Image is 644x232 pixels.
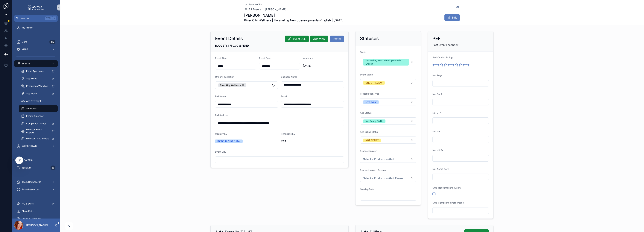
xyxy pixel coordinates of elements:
[360,79,416,86] button: Select Button
[360,188,374,191] span: Overlap Date
[215,81,278,89] button: Select Button
[281,75,297,78] span: Business Name
[215,44,250,47] span: $1,750.00 :
[363,157,394,161] span: Select a Production Alert
[19,113,58,119] a: Events Calendar
[432,74,442,77] span: No. Regs
[14,179,58,185] a: Team Dashboards
[244,13,344,18] h1: [PERSON_NAME]
[285,36,309,42] button: Event URL
[293,37,306,41] span: Event URL
[12,22,60,219] div: scrollable content
[26,85,48,88] span: Production Workflow
[303,57,313,60] span: Weekday
[432,36,441,42] h2: PEF
[360,131,378,133] span: Ads Billing Status
[215,150,226,153] span: Event URL
[360,73,373,76] span: Event Stage
[22,217,41,220] span: Billing & Cashflow
[310,36,328,42] button: Ads View
[218,83,246,87] button: Unselect 235
[360,150,377,152] span: Production Alert
[14,46,58,53] a: MAPS
[19,98,58,104] a: Ads Oversight
[249,7,261,11] span: All Events
[303,64,344,68] span: [DATE]
[22,48,28,51] span: MAPS
[220,84,241,87] span: River City Wellness
[363,176,404,180] span: Select a Production Alert Reason
[215,114,228,116] span: Full Address
[365,100,376,104] div: Live Event
[215,57,227,60] span: Event Time
[19,83,58,90] a: Production Workflow
[26,107,37,110] span: All Events
[360,51,366,54] span: Topic
[265,7,286,11] a: [PERSON_NAME]
[14,24,58,31] a: My Profile
[360,169,386,172] span: Production Alert Reason
[360,156,416,163] button: Select Button
[244,3,262,6] a: Back to CRM
[19,68,58,75] a: Event Approvals
[22,202,34,205] span: HQ & SOPs
[22,26,33,29] span: My Profile
[240,44,250,47] strong: SPEND:
[22,181,41,184] span: Team Dashboards
[360,117,416,125] button: Select Button
[14,60,58,67] a: EVENTS
[281,95,287,98] span: Email
[19,90,58,97] a: Ads Mgmt
[14,164,58,171] a: Task List66
[360,98,416,105] button: Select Button
[259,57,271,60] span: Event Date
[333,37,341,41] span: Roster
[360,137,416,144] button: Select Button
[281,132,295,135] span: Timezone LU
[19,128,58,134] a: Member Event Rosters
[432,186,461,189] span: SMS Noncompliance Alert
[26,77,37,80] span: Ads Billing
[249,3,262,6] span: Back to CRM
[22,145,37,148] span: WORKFLOWS
[19,75,58,82] a: Ads Billing
[217,139,240,143] div: [GEOGRAPHIC_DATA]
[365,119,383,123] div: Not Ready To Do
[365,81,382,85] div: UNDER REVIEW
[215,36,243,42] h2: Event Details
[432,168,449,170] span: No. Acept Care
[14,215,58,222] a: Billing & Cashflow
[444,14,460,21] button: Edit
[19,120,58,127] a: Companion Guides
[215,75,234,78] span: Org link collection
[14,39,58,45] a: CRM412
[360,92,379,95] span: Presentation Type
[19,135,58,142] a: Member Lead Sheets
[27,4,45,10] img: App logo
[432,43,458,46] span: Post Event Feedback
[22,40,27,43] span: CRM
[26,223,48,227] p: [PERSON_NAME]
[45,16,52,20] span: Ctrl
[53,17,56,20] span: K
[360,36,379,42] h2: Statuses
[432,149,443,152] span: No. NP Ex
[26,70,43,73] span: Event Approvals
[20,17,44,20] span: Jump to...
[49,40,55,44] div: 412
[14,15,58,22] button: Jump to...CtrlK
[360,175,416,182] button: Select Button
[26,100,41,103] span: Ads Oversight
[360,57,416,67] button: Select Button
[215,44,226,47] strong: BUDGET
[22,210,34,213] span: Show Rates
[26,128,49,134] span: Member Event Rosters
[22,62,31,65] span: EVENTS
[14,186,58,193] a: Team Resources
[26,92,37,95] span: Ads Mgmt
[26,115,44,118] span: Events Calendar
[51,166,55,170] div: 66
[313,37,325,41] span: Ads View
[215,132,227,135] span: Country LU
